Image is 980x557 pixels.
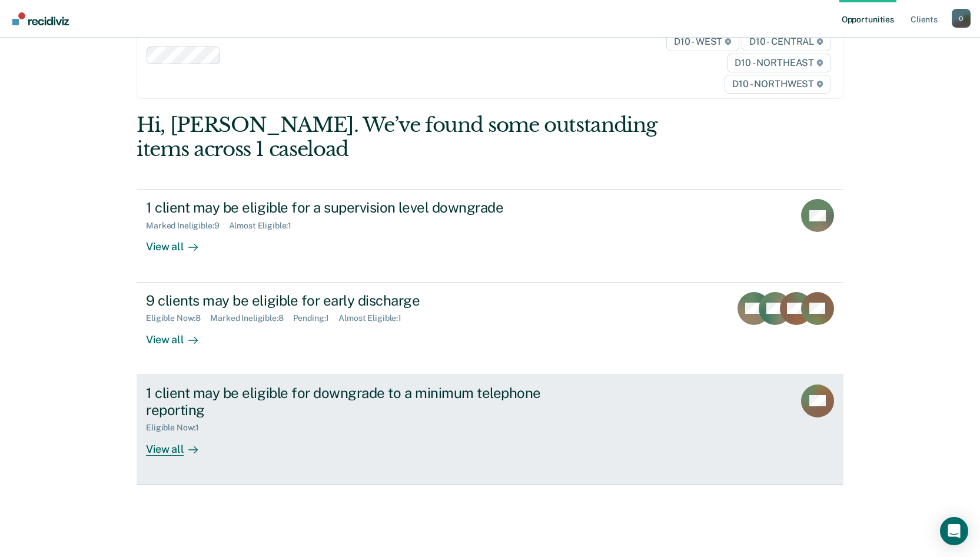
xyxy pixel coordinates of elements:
[229,221,301,231] div: Almost Eligible : 1
[338,313,411,323] div: Almost Eligible : 1
[146,323,212,346] div: View all
[952,9,971,28] button: Profile dropdown button
[210,313,293,323] div: Marked Ineligible : 8
[940,517,968,545] div: Open Intercom Messenger
[12,12,69,25] img: Recidiviz
[146,199,559,216] div: 1 client may be eligible for a supervision level downgrade
[146,384,559,419] div: 1 client may be eligible for downgrade to a minimum telephone reporting
[137,189,843,282] a: 1 client may be eligible for a supervision level downgradeMarked Ineligible:9Almost Eligible:1Vie...
[146,221,228,231] div: Marked Ineligible : 9
[727,54,830,72] span: D10 - NORTHEAST
[137,113,702,161] div: Hi, [PERSON_NAME]. We’ve found some outstanding items across 1 caseload
[146,231,212,254] div: View all
[666,32,739,51] span: D10 - WEST
[146,423,208,433] div: Eligible Now : 1
[146,292,559,309] div: 9 clients may be eligible for early discharge
[137,283,843,375] a: 9 clients may be eligible for early dischargeEligible Now:8Marked Ineligible:8Pending:1Almost Eli...
[137,375,843,485] a: 1 client may be eligible for downgrade to a minimum telephone reportingEligible Now:1View all
[146,433,212,456] div: View all
[725,75,830,94] span: D10 - NORTHWEST
[146,313,210,323] div: Eligible Now : 8
[952,9,971,28] div: O
[293,313,339,323] div: Pending : 1
[742,32,831,51] span: D10 - CENTRAL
